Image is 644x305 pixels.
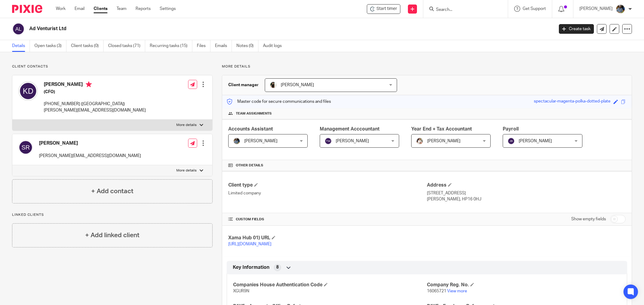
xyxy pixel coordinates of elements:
p: Limited company [228,190,427,196]
h4: Xama Hub 01) URL [228,235,427,241]
a: Team [117,6,127,12]
h4: Address [427,182,626,188]
a: Settings [160,6,176,12]
p: [PHONE_NUMBER] ([GEOGRAPHIC_DATA]) [44,101,146,107]
input: Search [435,7,490,13]
h4: Companies House Authentication Code [233,282,427,288]
a: Email [75,6,85,12]
label: Show empty fields [571,216,606,222]
p: [PERSON_NAME][EMAIL_ADDRESS][DOMAIN_NAME] [44,107,146,113]
div: spectacular-magenta-polka-dotted-plate [534,98,610,105]
p: Linked clients [12,212,213,217]
img: Kayleigh%20Henson.jpeg [416,137,423,145]
img: svg%3E [12,23,25,35]
h3: Client manager [228,82,259,88]
a: Audit logs [263,40,286,52]
span: Year End + Tax Accountant [411,127,472,131]
a: Closed tasks (71) [108,40,145,52]
span: Payroll [503,127,519,131]
i: Primary [86,81,92,87]
a: Recurring tasks (15) [150,40,192,52]
a: View more [447,289,467,293]
a: Emails [215,40,232,52]
a: [URL][DOMAIN_NAME] [228,242,271,246]
img: Janice%20Tang.jpeg [270,81,277,89]
span: 8 [276,264,279,270]
span: Accounts Assistant [228,127,273,131]
a: Files [197,40,210,52]
span: Get Support [523,7,546,11]
span: Management Acccountant [320,127,380,131]
span: [PERSON_NAME] [519,139,552,143]
img: Jaskaran%20Singh.jpeg [616,4,625,14]
h4: + Add contact [91,187,133,196]
span: 16065721 [427,289,446,293]
a: Open tasks (3) [34,40,66,52]
h4: [PERSON_NAME] [44,81,146,89]
p: More details [176,123,197,127]
img: svg%3E [508,137,515,145]
span: Team assignments [236,111,272,116]
p: [PERSON_NAME] [579,6,613,12]
span: [PERSON_NAME] [244,139,277,143]
a: Client tasks (0) [71,40,104,52]
span: XGUR9N [233,289,249,293]
p: Master code for secure communications and files [227,99,331,105]
a: Clients [94,6,107,12]
span: Other details [236,163,263,168]
div: Ad Venturist Ltd [367,4,400,14]
a: Notes (0) [236,40,258,52]
h4: [PERSON_NAME] [39,140,141,146]
p: [PERSON_NAME], HP16 0HJ [427,196,626,202]
h2: Ad Venturist Ltd [29,26,446,32]
span: [PERSON_NAME] [427,139,460,143]
p: More details [176,168,197,173]
span: Start timer [376,6,397,12]
h4: Company Reg. No. [427,282,621,288]
h4: Client type [228,182,427,188]
img: svg%3E [18,140,33,155]
p: Client contacts [12,64,213,69]
p: [PERSON_NAME][EMAIL_ADDRESS][DOMAIN_NAME] [39,153,141,159]
span: [PERSON_NAME] [281,83,314,87]
a: Details [12,40,30,52]
span: Key Information [233,264,269,271]
p: More details [222,64,632,69]
img: Pixie [12,5,42,13]
img: svg%3E [18,81,38,101]
h5: (CFO) [44,89,146,95]
a: Reports [136,6,151,12]
p: [STREET_ADDRESS] [427,190,626,196]
a: Create task [559,24,594,34]
a: Work [56,6,66,12]
h4: + Add linked client [85,231,139,240]
img: Jaskaran%20Singh.jpeg [233,137,240,145]
span: [PERSON_NAME] [336,139,369,143]
img: svg%3E [325,137,332,145]
h4: CUSTOM FIELDS [228,217,427,222]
